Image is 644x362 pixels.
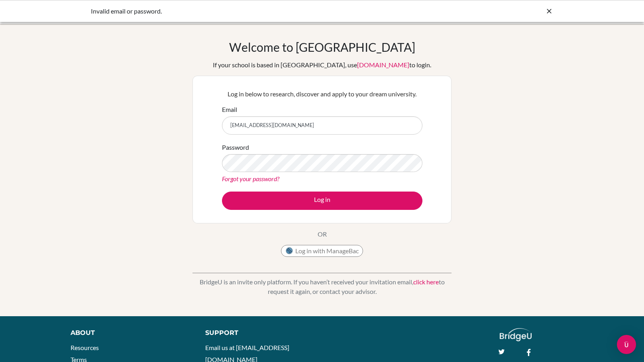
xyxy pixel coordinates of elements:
[213,60,431,70] div: If your school is based in [GEOGRAPHIC_DATA], use to login.
[205,328,313,338] div: Support
[222,192,422,210] button: Log in
[318,229,327,239] p: OR
[192,277,452,296] p: BridgeU is an invite only platform. If you haven’t received your invitation email, to request it ...
[71,328,187,338] div: About
[617,335,636,354] div: Open Intercom Messenger
[91,6,434,16] div: Invalid email or password.
[357,61,409,68] a: [DOMAIN_NAME]
[500,328,532,341] img: logo_white@2x-f4f0deed5e89b7ecb1c2cc34c3e3d731f90f0f143d5ea2071677605dd97b5244.png
[222,105,237,114] label: Email
[229,40,415,54] h1: Welcome to [GEOGRAPHIC_DATA]
[71,344,99,351] a: Resources
[222,143,249,152] label: Password
[281,245,363,257] button: Log in with ManageBac
[413,278,439,286] a: click here
[222,175,279,182] a: Forgot your password?
[222,89,422,99] p: Log in below to research, discover and apply to your dream university.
